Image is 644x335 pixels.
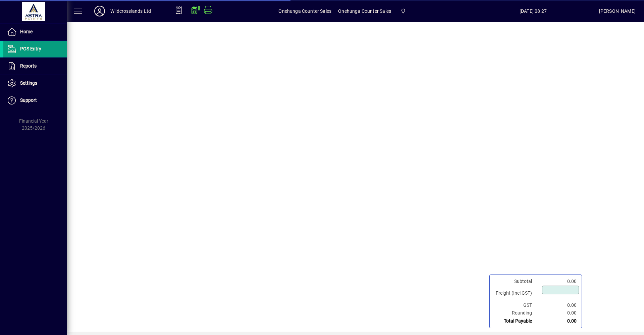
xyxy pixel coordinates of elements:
td: 0.00 [539,278,579,285]
td: 0.00 [539,301,579,309]
td: GST [492,301,539,309]
td: Rounding [492,309,539,317]
a: Support [3,92,67,109]
td: 0.00 [539,309,579,317]
span: Support [20,97,37,103]
span: Settings [20,80,37,86]
a: Settings [3,75,67,92]
a: Reports [3,58,67,75]
span: POS Entry [20,46,41,51]
td: Subtotal [492,278,539,285]
div: Wildcrosslands Ltd [110,6,151,16]
span: Onehunga Counter Sales [338,6,391,16]
a: Home [3,24,67,40]
span: Onehunga Counter Sales [278,6,331,16]
td: Freight (Incl GST) [492,285,539,301]
td: Total Payable [492,317,539,325]
span: Reports [20,63,37,69]
span: [DATE] 08:27 [467,6,599,16]
td: 0.00 [539,317,579,325]
span: Home [20,29,33,34]
button: Profile [89,5,110,17]
div: [PERSON_NAME] [599,6,636,16]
